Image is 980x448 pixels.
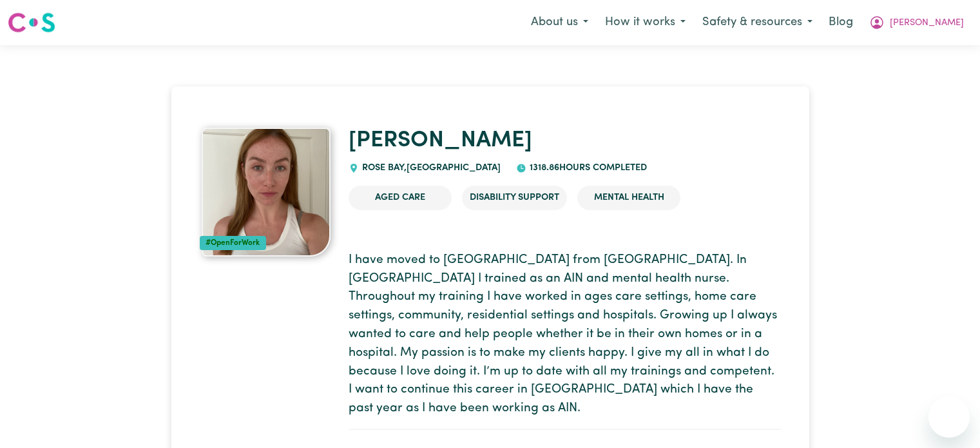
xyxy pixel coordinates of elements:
[349,251,781,418] p: I have moved to [GEOGRAPHIC_DATA] from [GEOGRAPHIC_DATA]. In [GEOGRAPHIC_DATA] I trained as an AI...
[202,128,331,257] img: Natasha
[8,8,55,37] a: Careseekers logo
[526,163,647,173] span: 1318.86 hours completed
[928,396,970,438] iframe: Button to launch messaging window
[359,163,501,173] span: ROSE BAY , [GEOGRAPHIC_DATA]
[694,9,821,36] button: Safety & resources
[349,130,532,152] a: [PERSON_NAME]
[597,9,694,36] button: How it works
[890,16,964,30] span: [PERSON_NAME]
[200,236,267,250] div: #OpenForWork
[349,186,452,210] li: Aged Care
[200,128,334,257] a: Natasha's profile picture'#OpenForWork
[577,186,680,210] li: Mental Health
[523,9,597,36] button: About us
[8,11,55,34] img: Careseekers logo
[861,9,972,36] button: My Account
[821,8,861,37] a: Blog
[462,186,567,210] li: Disability Support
